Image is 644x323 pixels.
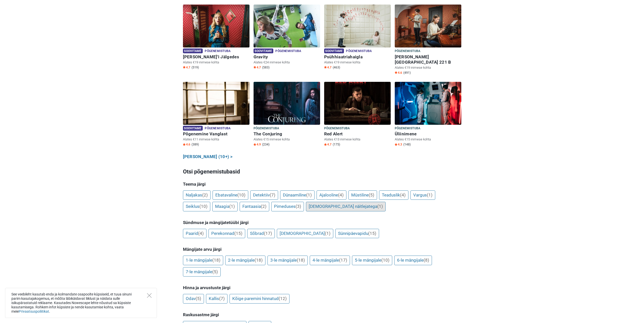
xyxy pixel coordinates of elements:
[202,192,208,197] span: (2)
[381,258,389,263] span: (10)
[230,294,289,304] a: Kõige paremini hinnatud(12)
[410,190,435,200] a: Vargus(1)
[234,231,242,236] span: (15)
[324,5,391,70] a: Psühhiaatriahaigla Soovitame Põgenemistuba Psühhiaatriahaigla Alates €19 inimese kohta Star4.7 (463)
[403,71,411,75] span: (491)
[395,131,461,137] h6: Üliinimene
[324,54,391,60] h6: Psühhiaatriahaigla
[183,137,250,142] p: Alates €11 inimese kohta
[395,142,402,146] span: 4.3
[333,142,340,146] span: (175)
[395,82,461,125] img: Üliinimene
[183,220,461,225] h5: Sündmuse ja mängijatetüübi järgi
[339,258,347,263] span: (17)
[254,5,320,47] img: Gravity
[395,71,397,74] img: Star
[229,204,235,209] span: (1)
[254,54,320,60] h6: Gravity
[338,192,344,197] span: (4)
[183,154,233,160] a: [PERSON_NAME] (10+) >
[333,65,340,69] span: (463)
[198,231,204,236] span: (4)
[368,231,376,236] span: (15)
[183,229,206,238] a: Paarid(4)
[279,296,287,301] span: (12)
[325,231,330,236] span: (1)
[394,256,432,265] a: 6-le mängijale(8)
[237,192,245,197] span: (10)
[317,190,346,200] a: Ajalooline(4)
[324,82,391,148] a: Red Alert Põgenemistuba Red Alert Alates €13 inimese kohta Star4.7 (175)
[183,65,190,69] span: 4.7
[183,285,461,290] h5: Hinna ja arvustuste järgi
[212,269,218,274] span: (5)
[346,48,372,54] span: Põgenemistuba
[5,288,157,318] div: See veebileht kasutab enda ja kolmandate osapoolte küpsiseid, et tuua sinuni parim kasutajakogemu...
[254,82,320,148] a: The Conjuring Põgenemistuba The Conjuring Alates €15 inimese kohta Star4.9 (234)
[254,48,274,53] span: Soovitame
[183,143,185,146] img: Star
[254,142,261,146] span: 4.9
[335,229,379,238] a: Sünnipäevapidu(15)
[324,126,350,131] span: Põgenemistuba
[183,294,204,304] a: Odav(5)
[395,65,461,70] p: Alates €19 inimese kohta
[403,142,411,146] span: (148)
[183,5,250,70] a: Alice'i Jälgedes Soovitame Põgenemistuba [PERSON_NAME]'i Jälgedes Alates €19 inimese kohta Star4....
[183,267,221,277] a: 7-le mängijale(5)
[324,82,391,125] img: Red Alert
[250,190,278,200] a: Detektiiv(7)
[183,256,223,265] a: 1-le mängijale(18)
[264,231,272,236] span: (17)
[254,131,320,137] h6: The Conjuring
[379,190,408,200] a: Teaduslik(4)
[400,192,406,197] span: (4)
[254,5,320,70] a: Gravity Soovitame Põgenemistuba Gravity Alates €24 inimese kohta Star4.7 (583)
[369,192,374,197] span: (5)
[324,142,331,146] span: 4.7
[192,65,199,69] span: (519)
[395,54,461,65] h6: [PERSON_NAME][GEOGRAPHIC_DATA] 221 B
[209,229,245,238] a: Perekonnad(15)
[377,204,383,209] span: (1)
[324,48,344,53] span: Soovitame
[324,143,327,146] img: Star
[183,5,250,47] img: Alice'i Jälgedes
[205,48,231,54] span: Põgenemistuba
[395,82,461,148] a: Üliinimene Põgenemistuba Üliinimene Alates €15 inimese kohta Star4.3 (148)
[427,192,432,197] span: (1)
[183,54,250,60] h6: [PERSON_NAME]'i Jälgedes
[270,192,275,197] span: (7)
[212,202,238,211] a: Maagia(1)
[261,204,266,209] span: (2)
[147,293,152,298] button: Close
[395,48,421,54] span: Põgenemistuba
[19,309,49,313] a: Privaatsuspoliitikat
[324,137,391,142] p: Alates €13 inimese kohta
[213,190,248,200] a: Ebatavaline(10)
[183,131,250,137] h6: Põgenemine Vanglast
[219,296,225,301] span: (7)
[271,202,304,211] a: Pimeduses(3)
[267,256,308,265] a: 3-le mängijale(18)
[206,294,227,304] a: Kallis(7)
[395,5,461,47] img: Baker Street 221 B
[324,66,327,68] img: Star
[192,142,199,146] span: (389)
[262,142,269,146] span: (234)
[183,142,190,146] span: 4.6
[395,137,461,142] p: Alates €15 inimese kohta
[183,48,203,53] span: Soovitame
[212,258,220,263] span: (18)
[262,65,269,69] span: (583)
[183,182,461,187] h5: Teema järgi
[296,204,301,209] span: (3)
[183,126,203,131] span: Soovitame
[254,66,256,68] img: Star
[254,82,320,125] img: The Conjuring
[183,60,250,65] p: Alates €19 inimese kohta
[183,82,250,125] img: Põgenemine Vanglast
[324,131,391,137] h6: Red Alert
[275,48,301,54] span: Põgenemistuba
[183,168,461,176] h3: Otsi põgenemistubasid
